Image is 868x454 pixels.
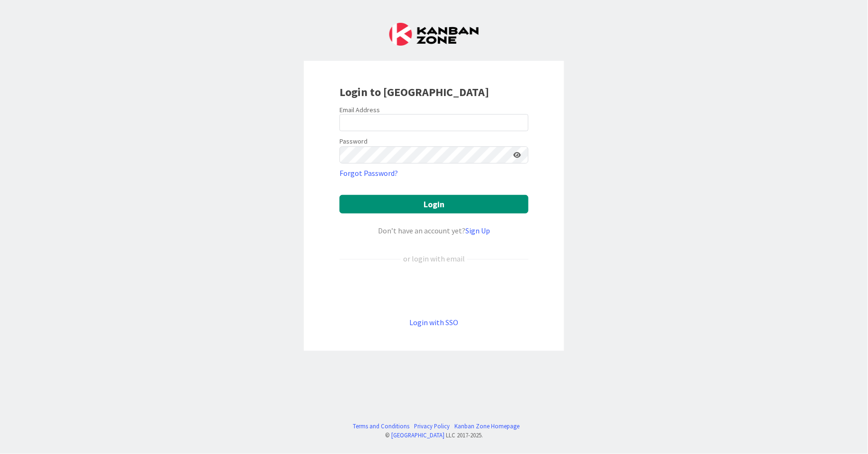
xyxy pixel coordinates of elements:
a: [GEOGRAPHIC_DATA] [391,431,444,439]
iframe: Kirjaudu Google-tilillä -painike [335,280,533,301]
div: Don’t have an account yet? [340,225,528,236]
a: Login with SSO [410,318,459,327]
a: Forgot Password? [340,167,398,179]
img: Kanban Zone [389,23,479,46]
div: or login with email [401,253,467,264]
div: © LLC 2017- 2025 . [349,431,520,440]
a: Privacy Policy [415,422,450,431]
label: Email Address [340,106,380,114]
button: Login [340,195,528,213]
a: Kanban Zone Homepage [455,422,520,431]
b: Login to [GEOGRAPHIC_DATA] [340,85,489,99]
label: Password [340,136,368,146]
a: Sign Up [465,226,490,235]
a: Terms and Conditions [353,422,410,431]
